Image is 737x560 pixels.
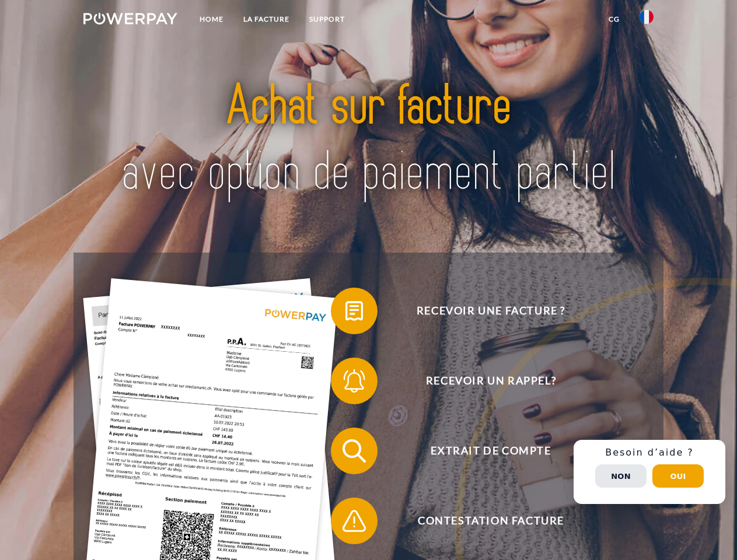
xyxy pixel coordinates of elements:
img: logo-powerpay-white.svg [83,13,177,24]
button: Non [595,464,647,488]
span: Contestation Facture [348,498,634,544]
span: Recevoir une facture ? [348,288,634,334]
button: Recevoir une facture ? [331,288,634,334]
img: title-powerpay_fr.svg [111,56,626,223]
img: fr [640,10,654,24]
a: Support [299,9,355,30]
img: qb_bell.svg [340,366,369,395]
span: Recevoir un rappel? [348,358,634,404]
button: Oui [652,464,704,488]
button: Contestation Facture [331,498,634,544]
img: qb_bill.svg [340,296,369,325]
a: CG [599,9,630,30]
div: Schnellhilfe [574,440,725,504]
h3: Besoin d’aide ? [581,447,718,459]
button: Recevoir un rappel? [331,358,634,404]
span: Extrait de compte [348,428,634,474]
a: Home [190,9,233,30]
a: LA FACTURE [233,9,299,30]
img: qb_warning.svg [340,506,369,535]
button: Extrait de compte [331,428,634,474]
img: qb_search.svg [340,436,369,466]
